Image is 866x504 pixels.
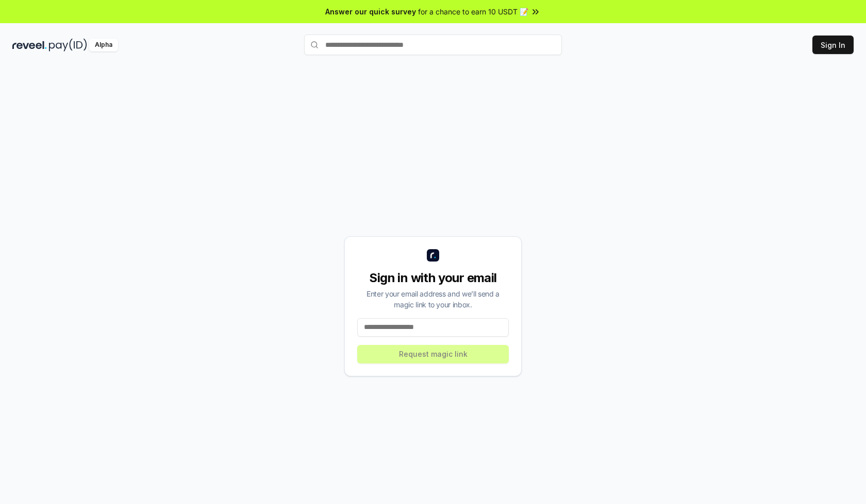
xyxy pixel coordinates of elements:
[357,288,509,310] div: Enter your email address and we’ll send a magic link to your inbox.
[49,39,87,51] img: pay_id
[325,6,416,17] span: Answer our quick survey
[427,249,439,262] img: logo_small
[12,39,47,51] img: reveel_dark
[89,39,118,51] div: Alpha
[357,270,509,286] div: Sign in with your email
[418,6,528,17] span: for a chance to earn 10 USDT 📝
[812,36,854,54] button: Sign In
